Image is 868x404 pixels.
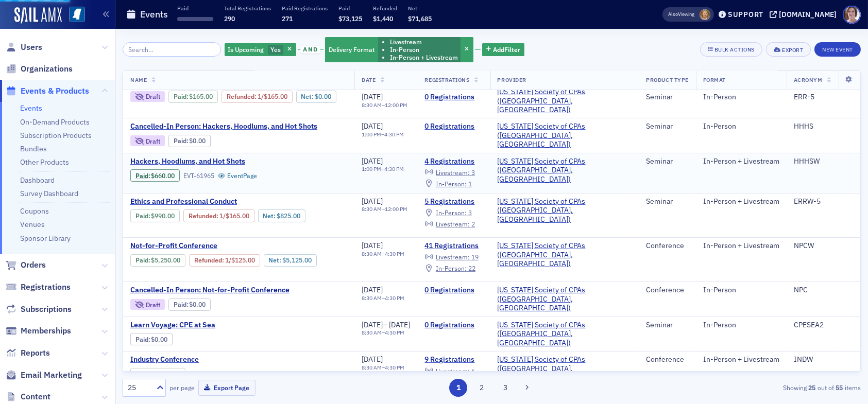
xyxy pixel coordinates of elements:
[151,172,175,180] span: $660.00
[436,168,470,177] span: Livestream :
[130,299,165,310] div: Draft
[766,42,811,57] button: Export
[703,197,779,206] div: In-Person + Livestream
[449,379,467,397] button: 1
[194,256,225,264] span: :
[668,11,694,18] span: Viewing
[21,42,42,53] span: Users
[794,286,853,295] div: NPC
[389,320,410,329] span: [DATE]
[471,253,479,261] span: 19
[6,259,46,271] a: Orders
[190,301,206,308] span: $0.00
[646,355,688,364] div: Conference
[714,47,755,52] div: Bulk Actions
[14,7,62,24] img: SailAMX
[646,93,688,102] div: Seminar
[174,137,190,145] span: :
[498,197,632,224] a: [US_STATE] Society of CPAs ([GEOGRAPHIC_DATA], [GEOGRAPHIC_DATA])
[468,264,475,272] span: 22
[282,14,293,23] span: 271
[20,234,71,243] a: Sponsor Library
[425,367,475,375] a: Livestream: 6
[700,9,710,20] span: Ellen Vaughn
[338,5,362,12] p: Paid
[362,197,383,206] span: [DATE]
[174,137,186,145] a: Paid
[190,93,213,100] span: $165.00
[408,5,432,12] p: Net
[794,355,853,364] div: INDW
[135,172,151,180] span: :
[385,364,404,371] time: 4:30 PM
[130,197,347,206] a: Ethics and Professional Conduct
[69,7,85,23] img: SailAMX
[362,131,381,138] time: 1:00 PM
[794,197,853,206] div: ERRW-5
[20,220,45,229] a: Venues
[498,321,632,348] span: Mississippi Society of CPAs (Ridgeland, MS)
[177,5,213,12] p: Paid
[384,165,404,172] time: 4:30 PM
[425,265,475,273] a: In-Person: 22
[498,87,632,115] span: Mississippi Society of CPAs (Ridgeland, MS)
[21,347,50,359] span: Reports
[130,355,303,364] span: Industry Conference
[668,11,678,17] div: Also
[6,304,72,315] a: Subscriptions
[770,11,840,18] button: [DOMAIN_NAME]
[183,209,254,222] div: Refunded: 6 - $99000
[425,197,483,206] a: 5 Registrations
[703,321,779,330] div: In-Person
[174,301,190,308] span: :
[130,321,303,330] span: Learn Voyage: CPE at Sea
[482,43,524,56] button: AddFilter
[794,241,853,251] div: NPCW
[130,122,317,131] a: Cancelled-In Person: Hackers, Hoodlums, and Hot Shots
[794,157,853,166] div: HHHSW
[130,135,165,146] div: Draft
[385,250,404,257] time: 4:30 PM
[301,93,315,100] span: Net :
[6,63,73,75] a: Organizations
[646,122,688,131] div: Seminar
[130,157,303,166] a: Hackers, Hoodlums, and Hot Shots
[198,380,256,396] button: Export Page
[183,172,214,180] div: EVT-61965
[189,254,260,267] div: Refunded: 45 - $525000
[498,286,632,313] a: [US_STATE] Society of CPAs ([GEOGRAPHIC_DATA], [GEOGRAPHIC_DATA])
[425,220,475,229] a: Livestream: 2
[390,54,458,61] li: In-Person + Livestream
[135,212,148,220] a: Paid
[20,131,92,140] a: Subscription Products
[21,304,72,315] span: Subscriptions
[135,172,148,180] a: Paid
[296,91,336,103] div: Net: $0
[128,382,150,393] div: 25
[264,254,317,267] div: Net: $512500
[151,212,175,220] span: $990.00
[169,383,195,392] label: per page
[646,197,688,206] div: Seminar
[135,370,151,378] span: :
[498,157,632,184] a: [US_STATE] Society of CPAs ([GEOGRAPHIC_DATA], [GEOGRAPHIC_DATA])
[425,157,483,166] a: 4 Registrations
[362,250,382,257] time: 8:30 AM
[362,321,410,330] div: –
[425,321,483,330] a: 0 Registrations
[425,355,483,364] a: 9 Registrations
[21,85,89,97] span: Events & Products
[703,286,779,295] div: In-Person
[703,76,726,83] span: Format
[20,206,49,216] a: Coupons
[151,256,181,264] span: $5,250.00
[174,301,186,308] a: Paid
[135,256,151,264] span: :
[703,241,779,251] div: In-Person + Livestream
[436,208,467,217] span: In-Person :
[174,93,190,100] span: :
[362,355,383,364] span: [DATE]
[6,42,42,53] a: Users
